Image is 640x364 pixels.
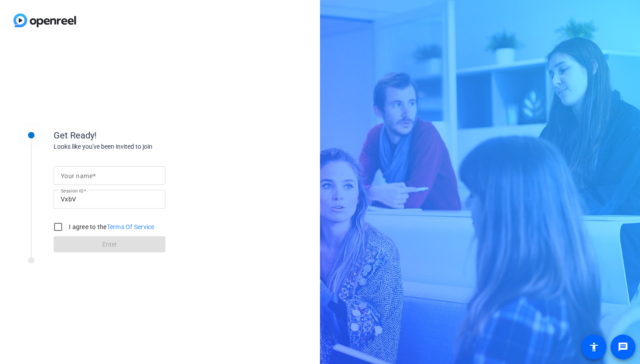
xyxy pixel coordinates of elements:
[54,129,232,142] div: Get Ready!
[61,172,93,180] mat-label: Your name
[54,142,232,151] div: Looks like you've been invited to join
[67,222,155,231] label: I agree to the
[618,342,628,352] mat-icon: message
[589,342,599,352] mat-icon: accessibility
[107,223,155,230] a: Terms Of Service
[61,188,84,193] mat-label: Session ID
